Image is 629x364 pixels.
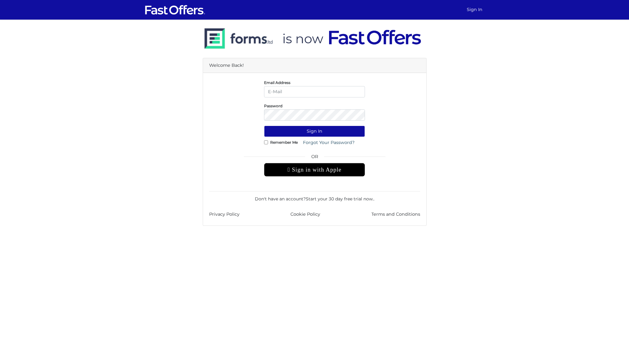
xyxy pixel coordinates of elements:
a: Cookie Policy [290,211,320,218]
label: Email Address [264,82,290,83]
a: Terms and Conditions [371,211,420,218]
button: Sign In [264,126,365,137]
label: Password [264,105,282,107]
input: E-Mail [264,86,365,97]
a: Sign In [464,4,485,16]
div: Sign in with Apple [264,163,365,176]
a: Forgot Your Password? [299,137,359,148]
div: Welcome Back! [203,58,426,73]
label: Remember Me [270,142,298,143]
a: Start your 30 day free trial now. [306,196,374,202]
div: Don't have an account? . [209,191,420,202]
span: OR [264,153,365,163]
a: Privacy Policy [209,211,240,218]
